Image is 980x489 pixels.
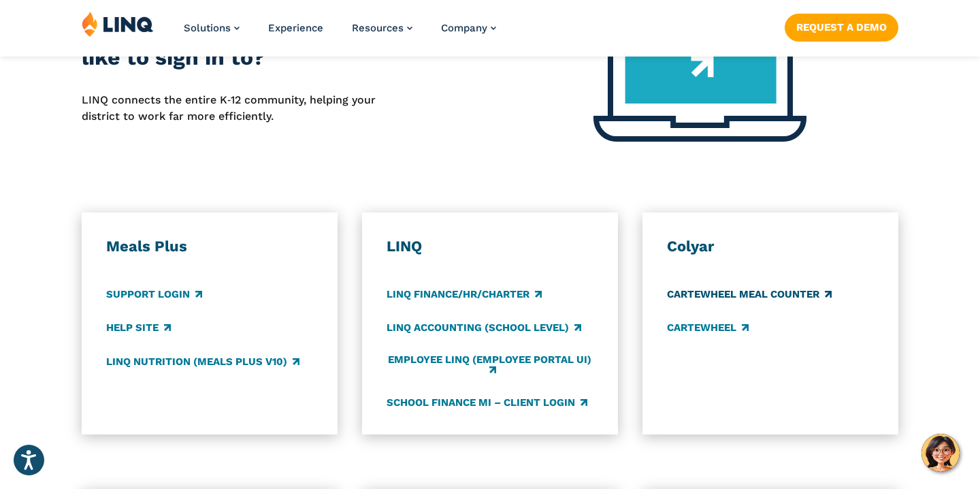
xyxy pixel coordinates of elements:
[387,354,593,377] a: Employee LINQ (Employee Portal UI)
[106,321,171,336] a: Help Site
[921,434,960,472] button: Hello, have a question? Let’s chat.
[106,354,299,369] a: LINQ Nutrition (Meals Plus v10)
[352,22,404,34] span: Resources
[785,11,898,41] nav: Button Navigation
[268,22,323,34] a: Experience
[106,237,313,256] h3: Meals Plus
[785,14,898,41] a: Request a Demo
[441,22,487,34] span: Company
[667,237,874,256] h3: Colyar
[82,11,154,37] img: LINQ | K‑12 Software
[184,22,231,34] span: Solutions
[441,22,496,34] a: Company
[387,287,542,302] a: LINQ Finance/HR/Charter
[667,287,832,302] a: CARTEWHEEL Meal Counter
[106,287,202,302] a: Support Login
[184,22,240,34] a: Solutions
[352,22,412,34] a: Resources
[82,92,408,125] p: LINQ connects the entire K‑12 community, helping your district to work far more efficiently.
[387,321,581,336] a: LINQ Accounting (school level)
[184,11,496,56] nav: Primary Navigation
[387,237,593,256] h3: LINQ
[667,321,749,336] a: CARTEWHEEL
[387,395,587,410] a: School Finance MI – Client Login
